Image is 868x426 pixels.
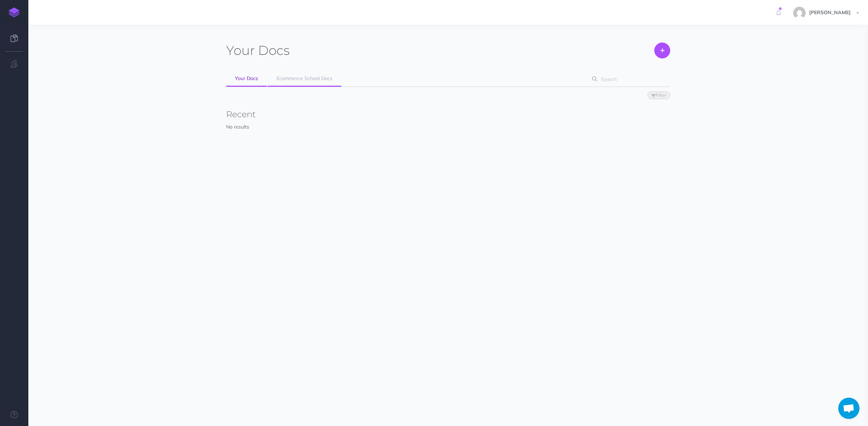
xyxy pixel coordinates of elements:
a: Aprire la chat [838,398,859,419]
p: No results [226,123,670,131]
img: d99d2336baaa83840bf47fc50932f846.jpg [793,7,806,19]
a: Your Docs [226,71,267,87]
input: Search [599,73,659,86]
span: Your Docs [235,75,258,81]
span: Your [226,42,255,58]
span: Ecommerce School Docs [276,75,332,81]
h1: Docs [226,42,290,58]
button: Filter [648,91,670,99]
span: [PERSON_NAME] [806,9,854,16]
h3: Recent [226,110,670,119]
img: logo-mark.svg [9,7,19,17]
a: Ecommerce School Docs [268,71,341,87]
